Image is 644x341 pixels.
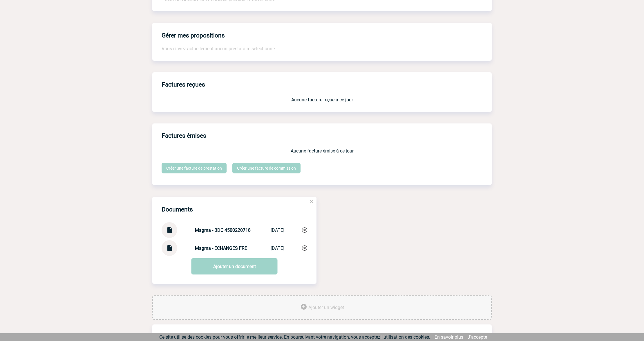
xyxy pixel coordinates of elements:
[162,97,482,103] p: Aucune facture reçue à ce jour
[271,245,284,251] div: [DATE]
[302,227,307,233] img: Supprimer
[468,334,487,340] a: J'accepte
[308,305,344,310] span: Ajouter un widget
[435,334,463,340] a: En savoir plus
[162,163,227,173] a: Créer une facture de prestation
[195,245,247,251] strong: Magma - ECHANGES FRE
[162,77,492,92] h3: Factures reçues
[162,128,492,143] h3: Factures émises
[159,334,430,340] span: Ce site utilise des cookies pour vous offrir le meilleur service. En poursuivant votre navigation...
[309,199,314,204] img: close.png
[191,258,278,274] a: Ajouter un document
[195,227,251,233] strong: Magma - BDC 4500220718
[232,163,301,173] a: Créer une facture de commission
[152,295,492,320] div: Ajouter des outils d'aide à la gestion de votre événement
[162,46,482,51] p: Vous n'avez actuellement aucun prestataire sélectionné
[162,32,225,39] h4: Gérer mes propositions
[162,148,482,154] p: Aucune facture émise à ce jour
[302,245,307,251] img: Supprimer
[162,206,193,213] h4: Documents
[271,227,284,233] div: [DATE]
